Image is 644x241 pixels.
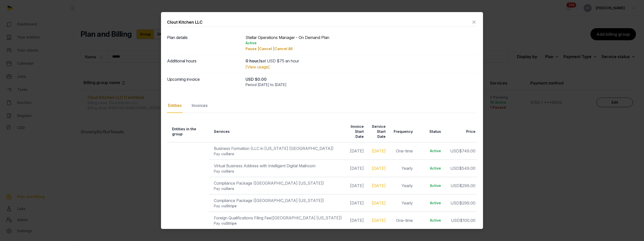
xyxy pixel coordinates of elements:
[214,186,342,191] div: Pay via
[459,166,475,171] span: $549.00
[459,183,475,188] span: $299.00
[372,166,386,171] a: [DATE]
[226,152,234,156] span: Xero
[167,19,203,25] div: Clout Kitchen LLC
[389,142,416,159] td: One-time
[451,183,459,188] span: USD
[372,183,386,188] a: [DATE]
[444,121,478,142] th: Price
[214,215,342,221] div: Foreign Qualifications Filing Fee
[421,200,441,206] div: Active
[214,221,342,226] div: Pay via
[389,177,416,194] td: Yearly
[246,41,477,46] div: Active
[226,204,237,208] span: Stripe
[367,121,389,142] th: Service Start Date
[209,121,345,142] th: Services
[214,169,342,174] div: Pay via
[451,218,460,223] span: USD
[345,212,367,229] td: [DATE]
[345,159,367,177] td: [DATE]
[191,98,209,113] div: Invoices
[389,194,416,212] td: Yearly
[214,151,342,156] div: Pay via
[372,218,386,223] a: [DATE]
[451,200,459,206] span: USD
[459,148,475,153] span: $749.00
[421,183,441,188] div: Active
[421,166,441,171] div: Active
[271,215,342,220] span: ([GEOGRAPHIC_DATA] [US_STATE])
[372,200,386,206] a: [DATE]
[214,163,342,169] div: Virtual Business Address with Intelligent Digital Mailroom
[259,47,274,51] span: Cancel |
[345,142,367,159] td: [DATE]
[246,34,477,52] div: Stellar Operations Manager - On Demand Plan
[226,169,234,173] span: Xero
[389,159,416,177] td: Yearly
[167,98,477,113] nav: Tabs
[246,64,270,69] a: [View usage]
[167,34,242,52] dt: Plan details
[167,76,242,87] dt: Upcoming invoice
[450,166,459,171] span: USD
[246,58,477,64] div: at USD $75 an hour
[246,47,259,51] span: Pause |
[246,58,262,63] strong: 0 hour/s
[246,76,477,82] div: USD $0.00
[421,218,441,223] div: Active
[246,82,477,87] div: Period [DATE] to [DATE]
[345,194,367,212] td: [DATE]
[214,145,342,151] div: Business Formation (LLC in [US_STATE] [GEOGRAPHIC_DATA])
[460,218,475,223] span: $100.00
[450,148,459,153] span: USD
[389,212,416,229] td: One-time
[167,121,209,142] th: Entities in the group
[459,200,475,206] span: $299.00
[214,204,342,209] div: Pay via
[226,186,234,191] span: Xero
[167,58,242,70] dt: Additional hours
[226,221,237,225] span: Stripe
[372,148,386,153] a: [DATE]
[274,47,293,51] span: Cancel All
[421,148,441,153] div: Active
[345,177,367,194] td: [DATE]
[389,121,416,142] th: Frequency
[416,121,444,142] th: Status
[214,180,342,186] div: Compliance Package ([GEOGRAPHIC_DATA] [US_STATE])
[345,121,367,142] th: Invoice Start Date
[214,197,342,204] div: Compliance Package ([GEOGRAPHIC_DATA] [US_STATE])
[167,98,183,113] div: Entities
